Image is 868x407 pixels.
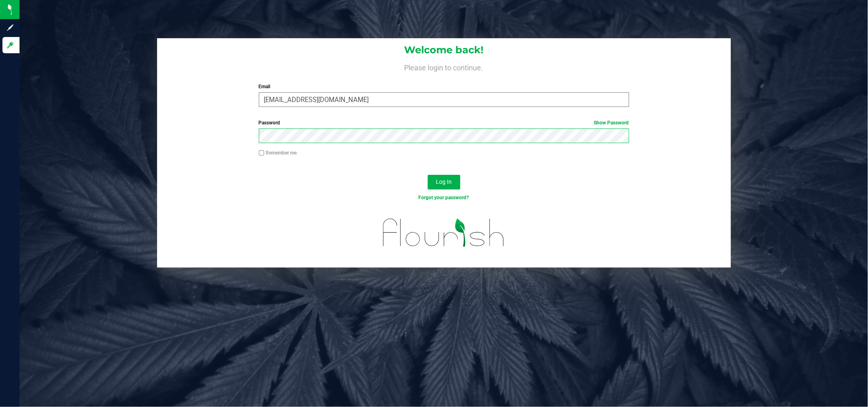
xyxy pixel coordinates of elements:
[259,149,297,157] label: Remember me
[259,150,265,156] input: Remember me
[419,195,469,200] a: Forgot your password?
[436,178,452,185] span: Log In
[594,120,629,126] a: Show Password
[428,175,460,189] button: Log In
[6,41,14,49] inline-svg: Log in
[157,45,731,55] h1: Welcome back!
[157,62,731,72] h4: Please login to continue.
[372,210,516,256] img: flourish_logo.svg
[259,83,629,90] label: Email
[259,120,280,126] span: Password
[6,24,14,32] inline-svg: Sign up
